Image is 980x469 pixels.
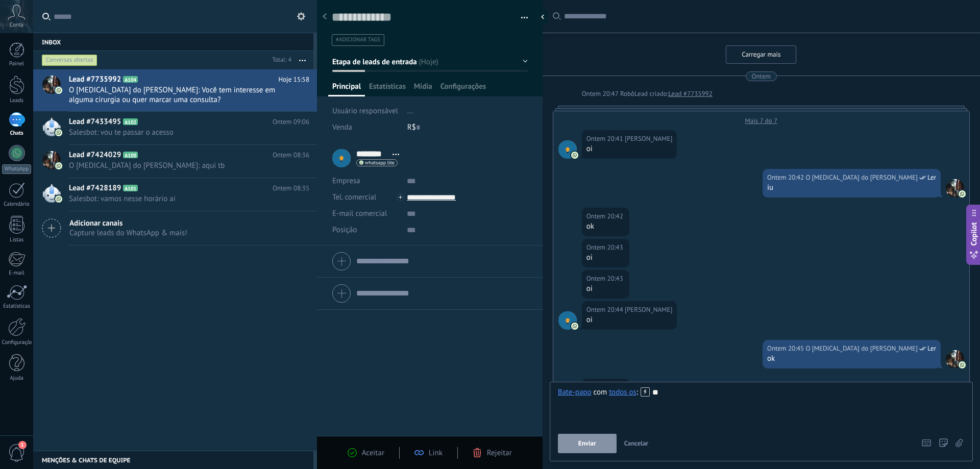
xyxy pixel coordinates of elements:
[369,82,406,96] span: Estatísticas
[586,242,625,253] div: Ontem 20:43
[586,274,625,284] div: Ontem 20:43
[18,441,27,449] span: 1
[586,253,625,263] div: oi
[332,106,398,116] span: Usuário responsável
[558,140,577,159] span: Joakim R
[2,339,32,346] div: Configurações
[42,54,97,66] div: Conversas abertas
[571,152,578,159] img: com.amocrm.amocrmwa.svg
[669,89,713,99] a: Lead #7735992
[2,97,32,104] div: Leads
[268,55,291,65] div: Total: 4
[69,117,121,127] span: Lead #7433495
[33,178,317,211] a: Lead #7428189 A101 Ontem 08:35 Salesbot: vamos nesse horário ai
[332,206,387,222] button: E-mail comercial
[767,354,936,364] div: ok
[273,150,309,160] span: Ontem 08:36
[767,172,805,183] div: Ontem 20:42
[625,134,672,144] span: Joakim R
[407,119,528,136] div: R$
[407,106,413,116] span: ...
[946,350,964,368] span: O Tao do Kim
[742,50,780,59] span: Carregar mais
[2,303,32,310] div: Estatísticas
[2,375,32,382] div: Ajuda
[959,361,966,368] img: com.amocrm.amocrmwa.svg
[33,451,313,469] div: Menções & Chats de equipe
[429,448,443,458] span: Link
[332,173,399,189] div: Empresa
[332,82,361,96] span: Principal
[927,172,936,183] span: Ler
[2,130,32,137] div: Chats
[558,434,617,453] button: Enviar
[279,75,309,85] span: Hoje 15:58
[636,387,638,398] span: :
[69,228,187,238] span: Capture leads do WhatsApp & mais!
[55,129,62,136] img: com.amocrm.amocrmwa.svg
[55,195,62,203] img: com.amocrm.amocrmwa.svg
[2,270,32,277] div: E-mail
[332,226,357,234] span: Posição
[365,160,395,165] span: whatsapp lite
[69,128,290,137] span: Salesbot: vou te passar o acesso
[558,311,577,330] span: Joakim R
[123,185,138,191] span: A101
[586,305,625,315] div: Ontem 20:44
[959,190,966,198] img: com.amocrm.amocrmwa.svg
[571,323,578,330] img: com.amocrm.amocrmwa.svg
[33,112,317,144] a: Lead #7433495 A102 Ontem 09:06 Salesbot: vou te passar o acesso
[586,211,625,221] div: Ontem 20:42
[332,103,400,119] div: Usuário responsável
[609,387,636,397] div: todos os
[586,221,625,232] div: ok
[33,33,313,51] div: Inbox
[586,284,625,294] div: oi
[586,144,673,154] div: oi
[69,85,290,105] span: O [MEDICAL_DATA] do [PERSON_NAME]: Você tem interesse em alguma cirurgia ou quer marcar uma consu...
[2,201,32,208] div: Calendário
[620,434,653,453] button: Cancelar
[2,164,31,174] div: WhatsApp
[10,22,23,29] span: Conta
[752,71,771,81] div: Ontem
[969,222,979,245] span: Copilot
[594,387,607,398] span: com
[273,183,309,193] span: Ontem 08:35
[440,82,486,96] span: Configurações
[55,162,62,169] img: com.amocrm.amocrmwa.svg
[332,189,376,206] button: Tel. comercial
[620,89,634,98] span: Robô
[69,194,290,204] span: Salesbot: vamos nesse horário ai
[487,448,512,458] span: Rejeitar
[69,218,187,228] span: Adicionar canais
[767,343,805,354] div: Ontem 20:45
[69,161,290,170] span: O [MEDICAL_DATA] do [PERSON_NAME]: aqui tb
[578,440,596,447] span: Enviar
[624,439,649,448] span: Cancelar
[805,343,918,354] span: O Tao do Kim (Seção de vendas)
[55,87,62,94] img: com.amocrm.amocrmwa.svg
[123,76,138,83] span: A104
[332,119,400,136] div: Venda
[69,150,121,160] span: Lead #7424029
[586,315,673,325] div: oi
[927,343,936,354] span: Ler
[123,152,138,158] span: A100
[332,222,399,238] div: Posição
[33,69,317,111] a: Lead #7735992 A104 Hoje 15:58 O [MEDICAL_DATA] do [PERSON_NAME]: Você tem interesse em alguma cir...
[336,36,380,43] span: #adicionar tags
[767,183,936,193] div: iu
[946,179,964,198] span: O Tao do Kim
[414,82,432,96] span: Mídia
[33,145,317,178] a: Lead #7424029 A100 Ontem 08:36 O [MEDICAL_DATA] do [PERSON_NAME]: aqui tb
[2,237,32,243] div: Listas
[69,75,121,85] span: Lead #7735992
[332,122,352,132] span: Venda
[362,448,384,458] span: Aceitar
[553,111,969,125] div: Mais 7 do 7
[332,209,387,218] span: E-mail comercial
[634,89,669,99] div: Lead criado:
[123,118,138,125] span: A102
[332,192,376,202] span: Tel. comercial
